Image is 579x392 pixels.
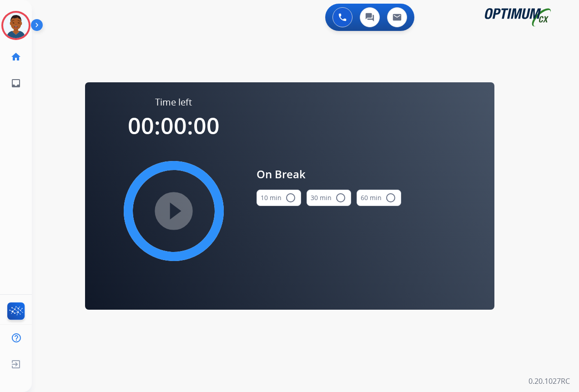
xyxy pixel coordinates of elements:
img: avatar [3,13,29,38]
mat-icon: radio_button_unchecked [385,192,396,203]
button: 10 min [257,190,301,206]
mat-icon: radio_button_unchecked [285,192,296,203]
mat-icon: inbox [10,78,21,89]
span: 00:00:00 [128,110,220,141]
span: On Break [257,166,401,182]
span: Time left [155,96,192,109]
mat-icon: home [10,51,21,62]
button: 30 min [307,190,351,206]
mat-icon: radio_button_unchecked [335,192,346,203]
button: 60 min [357,190,401,206]
p: 0.20.1027RC [529,376,570,387]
